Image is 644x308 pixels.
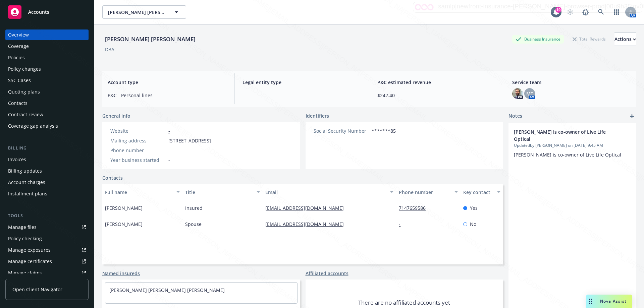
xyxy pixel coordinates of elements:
[265,221,349,227] a: [EMAIL_ADDRESS][DOMAIN_NAME]
[555,7,561,13] div: 19
[5,188,89,199] a: Installment plans
[168,128,170,134] a: -
[526,90,533,97] span: MT
[377,92,496,99] span: $242.40
[399,189,450,196] div: Phone number
[306,112,329,119] span: Identifiers
[579,5,592,19] a: Report a Bug
[358,299,450,307] span: There are no affiliated accounts yet
[8,86,40,97] div: Quoting plans
[105,204,143,211] span: [PERSON_NAME]
[377,79,496,86] span: P&C estimated revenue
[512,88,523,99] img: photo
[168,137,211,144] span: [STREET_ADDRESS]
[5,166,89,176] a: Billing updates
[512,35,564,43] div: Business Insurance
[470,204,478,211] span: Yes
[399,205,431,211] a: 7147659586
[110,137,166,144] div: Mailing address
[5,86,89,97] a: Quoting plans
[102,174,123,181] a: Contacts
[5,267,89,278] a: Manage claims
[5,154,89,165] a: Invoices
[182,184,263,200] button: Title
[514,128,613,142] span: [PERSON_NAME] is co-owner of Live Life Optical
[5,52,89,63] a: Policies
[185,204,203,211] span: Insured
[470,221,476,228] span: No
[5,121,89,131] a: Coverage gap analysis
[108,9,166,16] span: [PERSON_NAME] [PERSON_NAME]
[463,189,493,196] div: Key contact
[8,177,45,188] div: Account charges
[110,127,166,134] div: Website
[5,145,89,151] div: Billing
[28,9,49,15] span: Accounts
[263,184,396,200] button: Email
[8,256,52,267] div: Manage certificates
[5,64,89,74] a: Policy changes
[108,92,226,99] span: P&C - Personal lines
[8,29,29,40] div: Overview
[5,109,89,120] a: Contract review
[102,112,130,119] span: General info
[8,233,42,244] div: Policy checking
[110,157,166,164] div: Year business started
[610,5,623,19] a: Switch app
[110,147,166,154] div: Phone number
[5,3,89,21] a: Accounts
[105,189,172,196] div: Full name
[569,35,609,43] div: Total Rewards
[8,64,41,74] div: Policy changes
[105,46,117,53] div: DBA: -
[5,41,89,52] a: Coverage
[5,75,89,86] a: SSC Cases
[5,245,89,255] span: Manage exposures
[8,222,37,233] div: Manage files
[461,184,503,200] button: Key contact
[5,98,89,109] a: Contacts
[243,92,361,99] span: -
[514,142,631,148] span: Updated by [PERSON_NAME] on [DATE] 9:45 AM
[5,233,89,244] a: Policy checking
[8,188,47,199] div: Installment plans
[8,41,29,52] div: Coverage
[5,177,89,188] a: Account charges
[514,151,621,158] span: [PERSON_NAME] is co-owner of Live Life Optical
[508,123,636,164] div: [PERSON_NAME] is co-owner of Live Life OpticalUpdatedby [PERSON_NAME] on [DATE] 9:45 AM[PERSON_NA...
[512,79,631,86] span: Service team
[102,184,182,200] button: Full name
[594,5,608,19] a: Search
[8,166,42,176] div: Billing updates
[243,79,361,86] span: Legal entity type
[399,221,406,227] a: -
[8,245,51,255] div: Manage exposures
[5,29,89,40] a: Overview
[563,5,577,19] a: Start snowing
[185,221,202,228] span: Spouse
[265,205,349,211] a: [EMAIL_ADDRESS][DOMAIN_NAME]
[185,189,253,196] div: Title
[102,270,140,277] a: Named insureds
[628,112,636,120] a: add
[8,98,28,109] div: Contacts
[265,189,386,196] div: Email
[168,157,170,164] span: -
[396,184,460,200] button: Phone number
[614,33,636,46] button: Actions
[586,295,632,308] button: Nova Assist
[8,267,42,278] div: Manage claims
[306,270,348,277] a: Affiliated accounts
[12,286,62,293] span: Open Client Navigator
[8,75,31,86] div: SSC Cases
[8,154,26,165] div: Invoices
[102,5,186,19] button: [PERSON_NAME] [PERSON_NAME]
[102,35,198,44] div: [PERSON_NAME] [PERSON_NAME]
[109,287,225,293] a: [PERSON_NAME] [PERSON_NAME] [PERSON_NAME]
[5,256,89,267] a: Manage certificates
[8,121,58,131] div: Coverage gap analysis
[600,298,627,304] span: Nova Assist
[108,79,226,86] span: Account type
[105,221,143,228] span: [PERSON_NAME]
